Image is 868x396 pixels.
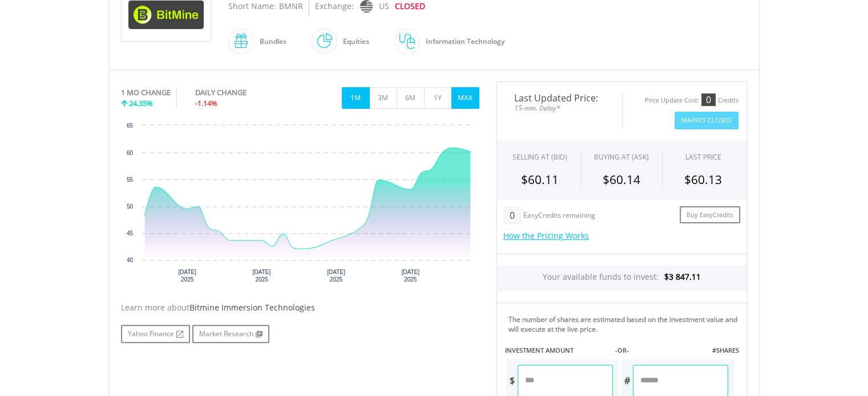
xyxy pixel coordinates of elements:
div: Information Technology [420,28,504,55]
svg: Interactive chart [121,120,479,291]
text: 50 [126,203,133,210]
span: Bitmine Immersion Technologies [189,302,315,313]
label: -OR- [615,346,628,355]
div: 0 [701,93,716,106]
span: BUYING AT (ASK) [594,152,649,162]
span: Last Updated Price: [506,93,613,103]
span: $60.11 [521,172,559,187]
text: [DATE] 2025 [252,269,271,283]
label: #SHARES [712,346,738,355]
div: 1 MO CHANGE [121,87,171,98]
button: 3M [369,87,397,109]
label: INVESTMENT AMOUNT [505,346,574,355]
text: 65 [126,123,133,129]
button: 6M [397,87,425,109]
span: $60.14 [603,172,640,187]
div: Credits [718,96,738,105]
div: Learn more about [121,302,479,313]
a: Market Research [192,325,269,343]
span: $60.13 [684,172,722,187]
text: 60 [126,150,133,156]
button: Market Closed [675,112,738,129]
div: Bundles [254,28,286,55]
div: 0 [503,206,521,224]
span: -1.14% [195,98,217,108]
span: $3 847.11 [664,271,701,282]
span: 24.35% [129,98,153,108]
div: SELLING AT (BID) [512,152,567,162]
text: 45 [126,230,133,236]
button: MAX [451,87,479,109]
text: [DATE] 2025 [401,269,419,283]
a: Yahoo Finance [121,325,190,343]
text: 55 [126,177,133,183]
text: [DATE] 2025 [327,269,345,283]
button: 1Y [424,87,452,109]
button: 1M [342,87,370,109]
div: Price Update Cost: [645,96,699,105]
div: Equities [337,28,369,55]
div: EasyCredits remaining [523,211,595,221]
div: LAST PRICE [685,152,721,162]
text: [DATE] 2025 [178,269,196,283]
a: Buy EasyCredits [680,206,740,224]
div: Your available funds to invest: [497,266,747,291]
div: Chart. Highcharts interactive chart. [121,120,479,291]
div: The number of shares are estimated based on the investment value and will execute at the live price. [508,315,742,334]
span: 15-min. Delay* [506,103,613,113]
text: 40 [126,257,133,263]
a: How the Pricing Works [503,230,589,241]
div: DAILY CHANGE [195,87,285,98]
